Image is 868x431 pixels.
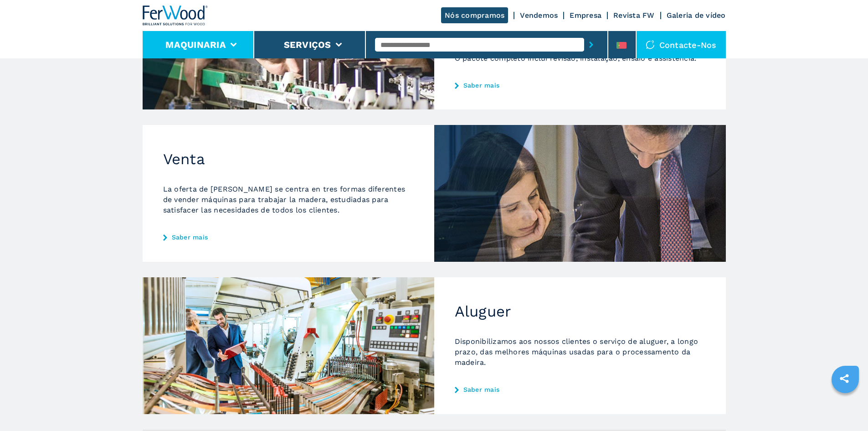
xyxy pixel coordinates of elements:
[143,277,434,414] img: Aluguer
[455,386,705,393] a: Saber mais
[455,82,705,89] a: Saber mais
[143,5,208,26] img: Ferwood
[434,125,726,262] img: Venta
[570,11,601,20] a: Empresa
[613,11,655,20] a: Revista FW
[637,31,726,58] div: Contacte-nos
[520,11,558,20] a: Vendemos
[646,40,655,49] img: Contacte-nos
[163,184,414,215] p: La oferta de [PERSON_NAME] se centra en tres formas diferentes de vender máquinas para trabajar l...
[441,7,508,23] a: Nós compramos
[455,336,705,368] p: Disponibilizamos aos nossos clientes o serviço de aluguer, a longo prazo, das melhores máquinas u...
[455,302,705,321] h2: Aluguer
[163,150,414,168] h2: Venta
[163,234,414,241] a: Saber mais
[829,390,861,424] iframe: Chat
[284,39,331,50] button: Serviços
[584,34,598,55] button: submit-button
[667,11,726,20] a: Galeria de vídeo
[833,367,856,390] a: sharethis
[165,39,226,50] button: Maquinaria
